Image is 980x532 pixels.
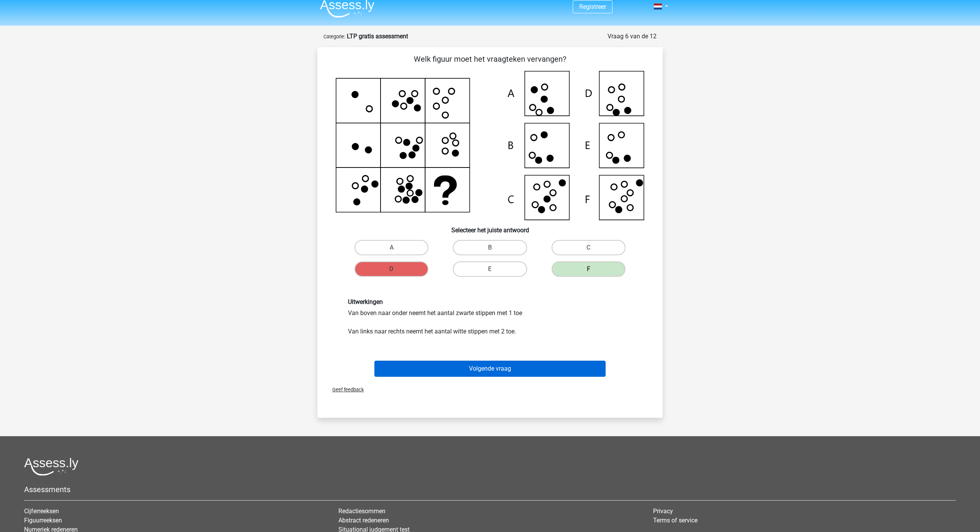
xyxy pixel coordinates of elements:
[338,507,385,515] a: Redactiesommen
[338,517,389,524] a: Abstract redeneren
[330,220,650,234] h6: Selecteer het juiste antwoord
[354,261,428,277] label: D
[24,517,62,524] a: Figuurreeksen
[608,32,657,41] div: Vraag 6 van de 12
[24,507,59,515] a: Cijferreeksen
[24,485,956,494] h5: Assessments
[579,3,606,10] a: Registreer
[323,34,345,39] small: Categorie:
[653,507,673,515] a: Privacy
[453,261,527,277] label: E
[552,261,626,277] label: F
[453,240,527,255] label: B
[354,240,428,255] label: A
[330,53,650,65] p: Welk figuur moet het vraagteken vervangen?
[342,298,638,336] div: Van boven naar onder neemt het aantal zwarte stippen met 1 toe Van links naar rechts neemt het aa...
[348,298,632,305] h6: Uitwerkingen
[653,517,697,524] a: Terms of service
[326,387,364,392] span: Geef feedback
[24,458,78,476] img: Assessly logo
[552,240,626,255] label: C
[347,33,408,40] strong: LTP gratis assessment
[374,361,606,377] button: Volgende vraag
